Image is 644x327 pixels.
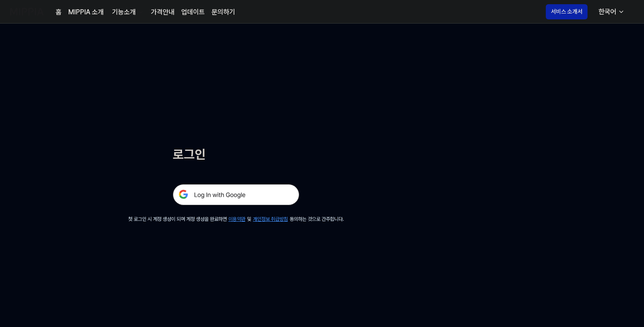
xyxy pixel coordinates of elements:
button: 서비스 소개서 [546,4,588,19]
button: 한국어 [592,3,630,20]
a: 가격안내 [151,7,174,17]
a: MIPPIA 소개 [68,7,104,17]
h1: 로그인 [173,145,299,164]
a: 홈 [56,7,62,17]
div: 기능소개 [110,7,137,17]
img: 구글 로그인 버튼 [173,184,299,205]
img: down [137,9,144,16]
a: 개인정보 취급방침 [253,216,288,222]
div: 한국어 [597,7,618,17]
div: 첫 로그인 시 계정 생성이 되며 계정 생성을 완료하면 및 동의하는 것으로 간주합니다. [128,215,344,223]
a: 업데이트 [181,7,205,17]
a: 문의하기 [212,7,235,17]
a: 이용약관 [228,216,245,222]
button: 기능소개 [110,7,144,17]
